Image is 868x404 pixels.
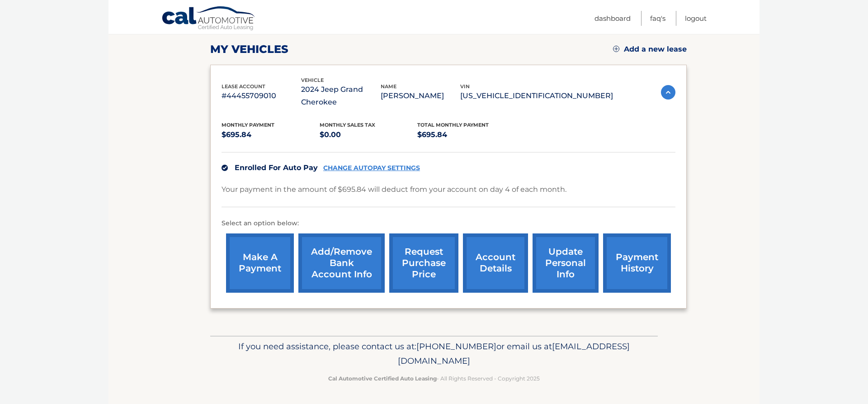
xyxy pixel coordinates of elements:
span: [PHONE_NUMBER] [416,341,496,352]
img: check.svg [222,165,228,171]
strong: Cal Automotive Certified Auto Leasing [328,375,437,382]
span: Monthly Payment [222,122,274,128]
p: [US_VEHICLE_IDENTIFICATION_NUMBER] [460,90,613,102]
span: lease account [222,83,265,90]
span: vehicle [301,77,324,83]
p: $695.84 [417,128,515,141]
p: $0.00 [320,128,418,141]
span: vin [460,83,470,90]
p: If you need assistance, please contact us at: or email us at [216,339,652,368]
p: Select an option below: [222,218,675,229]
a: Dashboard [594,11,631,26]
p: $695.84 [222,128,320,141]
h2: my vehicles [210,43,288,56]
a: Add a new lease [613,45,687,54]
p: - All Rights Reserved - Copyright 2025 [216,374,652,383]
a: Logout [685,11,707,26]
a: FAQ's [650,11,665,26]
span: name [381,83,396,90]
a: update personal info [533,233,599,293]
img: accordion-active.svg [661,85,675,100]
span: Enrolled For Auto Pay [235,163,318,172]
a: account details [463,233,528,293]
p: [PERSON_NAME] [381,90,460,102]
a: CHANGE AUTOPAY SETTINGS [323,164,420,172]
a: Add/Remove bank account info [298,233,385,293]
p: 2024 Jeep Grand Cherokee [301,83,381,109]
img: add.svg [613,46,619,52]
p: Your payment in the amount of $695.84 will deduct from your account on day 4 of each month. [222,183,566,196]
a: request purchase price [389,233,458,293]
a: make a payment [226,233,294,293]
p: #44455709010 [222,90,301,102]
span: Monthly sales Tax [320,122,375,128]
a: payment history [603,233,671,293]
span: Total Monthly Payment [417,122,489,128]
a: Cal Automotive [161,6,256,32]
